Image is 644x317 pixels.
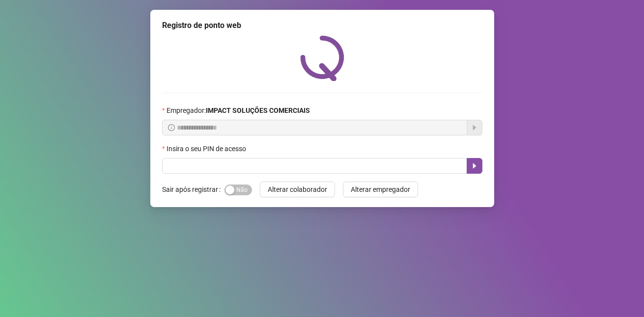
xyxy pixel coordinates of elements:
strong: IMPACT SOLUÇÕES COMERCIAIS [206,106,310,114]
span: caret-right [471,162,478,170]
img: QRPoint [300,35,344,81]
span: info-circle [168,124,175,131]
label: Insira o seu PIN de acesso [162,143,252,154]
span: Alterar colaborador [268,184,327,195]
button: Alterar empregador [343,182,418,197]
button: Alterar colaborador [260,182,335,197]
span: Empregador : [167,105,310,116]
label: Sair após registrar [162,182,224,197]
div: Registro de ponto web [162,20,482,31]
span: Alterar empregador [351,184,410,195]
